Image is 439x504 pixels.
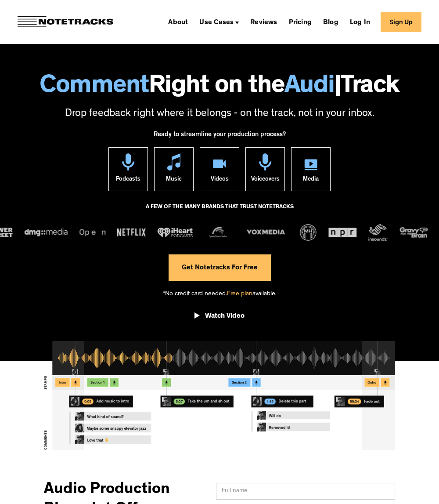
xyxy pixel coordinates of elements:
a: Media [291,147,331,191]
div: Podcasts [116,170,140,191]
a: Videos [200,147,239,191]
span: Comment [40,75,149,100]
a: Get Notetracks For Free [169,254,271,281]
p: Drop feedback right where it belongs - on the track, not in your inbox. [9,107,430,122]
a: Sign Up [381,12,421,32]
a: Podcasts [108,147,148,191]
div: Videos [211,170,229,191]
div: Media [303,170,319,191]
div: Watch Video [205,312,245,321]
span: Free plan [227,291,252,297]
a: Pricing [285,15,315,29]
input: Full name [216,483,395,500]
div: Use Cases [196,15,242,29]
div: Ready to streamline your production process? [154,126,286,147]
a: Blog [320,15,342,29]
span: Audi [284,75,335,100]
a: Voiceovers [245,147,285,191]
div: *No credit card needed. available. [163,281,277,306]
a: open lightbox [194,305,245,330]
div: A FEW OF THE MANY BRANDS THAT TRUST NOTETRACKS [146,200,294,224]
a: Reviews [247,15,281,29]
h1: Right on the Track [9,75,430,100]
a: Log In [346,15,374,29]
a: Music [154,147,194,191]
div: Music [166,170,182,191]
div: Use Cases [199,19,234,26]
div: Voiceovers [251,170,280,191]
a: About [165,15,191,29]
span: | [335,75,341,100]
